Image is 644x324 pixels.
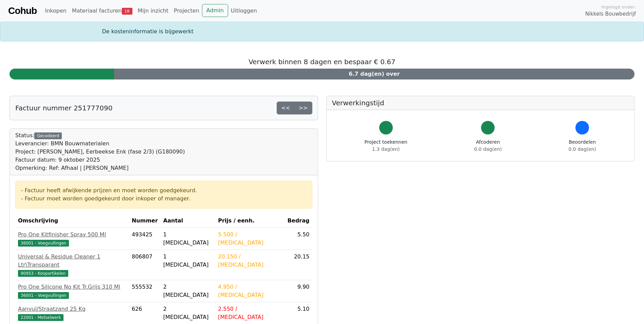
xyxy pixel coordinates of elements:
[163,231,213,247] div: 1 [MEDICAL_DATA]
[285,250,312,280] td: 20.15
[202,4,228,17] a: Admin
[122,8,132,15] span: 18
[294,102,312,114] a: >>
[15,140,185,148] div: Leverancier: BMN Bouwmaterialen
[372,146,400,152] span: 1.3 dag(en)
[18,283,126,291] div: Pro One Silicone No Kit Tr.Grijs 310 Ml
[474,146,502,152] span: 0.0 dag(en)
[129,214,161,228] th: Nummer
[285,228,312,250] td: 5.50
[277,102,295,114] a: <<
[10,58,634,66] h5: Verwerk binnen 8 dagen en bespaar € 0.67
[98,28,546,36] div: De kosteninformatie is bijgewerkt
[129,228,161,250] td: 493425
[569,146,596,152] span: 0.0 dag(en)
[18,292,69,299] span: 36001 - Voegvullingen
[18,253,126,277] a: Universal & Residue Cleaner 1 Ltr\Transparant90953 - Koopartikelen
[569,139,596,153] div: Beoordelen
[163,305,213,321] div: 2 [MEDICAL_DATA]
[215,214,285,228] th: Prijs / eenh.
[15,156,185,164] div: Factuur datum: 9 oktober 2025
[585,10,636,18] span: Nikkels Bouwbedrijf
[21,195,307,203] div: - Factuur moet worden goedgekeurd door inkoper of manager.
[18,270,68,277] span: 90953 - Koopartikelen
[18,305,126,321] a: Aanvul/Straatzand 25 Kg22001 - Metselwerk
[18,231,126,247] a: Pro One Kitfinisher Spray 500 Ml36001 - Voegvullingen
[601,4,636,10] span: Ingelogd onder:
[15,131,185,172] div: Status:
[218,283,282,299] div: 4.950 / [MEDICAL_DATA]
[332,99,629,107] h5: Verwerkingstijd
[163,253,213,269] div: 1 [MEDICAL_DATA]
[21,186,307,195] div: - Factuur heeft afwijkende prijzen en moet worden goedgekeurd.
[228,4,260,18] a: Uitloggen
[8,3,37,19] a: Cohub
[18,253,126,269] div: Universal & Residue Cleaner 1 Ltr\Transparant
[34,132,62,139] div: Gecodeerd
[18,231,126,239] div: Pro One Kitfinisher Spray 500 Ml
[171,4,202,18] a: Projecten
[15,164,185,172] div: Opmerking: Ref: Afhaal | [PERSON_NAME]
[18,314,63,321] span: 22001 - Metselwerk
[218,231,282,247] div: 5.500 / [MEDICAL_DATA]
[161,214,215,228] th: Aantal
[42,4,69,18] a: Inkopen
[18,240,69,247] span: 36001 - Voegvullingen
[114,69,634,79] div: 6.7 dag(en) over
[285,280,312,302] td: 9.90
[129,250,161,280] td: 806807
[218,305,282,321] div: 2.550 / [MEDICAL_DATA]
[18,305,126,313] div: Aanvul/Straatzand 25 Kg
[69,4,135,18] a: Materiaal facturen18
[135,4,171,18] a: Mijn inzicht
[129,280,161,302] td: 555532
[15,148,185,156] div: Project: [PERSON_NAME], Eerbeekse Enk (fase 2/3) (G180090)
[15,214,129,228] th: Omschrijving
[285,214,312,228] th: Bedrag
[163,283,213,299] div: 2 [MEDICAL_DATA]
[18,283,126,299] a: Pro One Silicone No Kit Tr.Grijs 310 Ml36001 - Voegvullingen
[15,104,112,112] h5: Factuur nummer 251777090
[474,139,502,153] div: Afcoderen
[218,253,282,269] div: 20.150 / [MEDICAL_DATA]
[365,139,407,153] div: Project toekennen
